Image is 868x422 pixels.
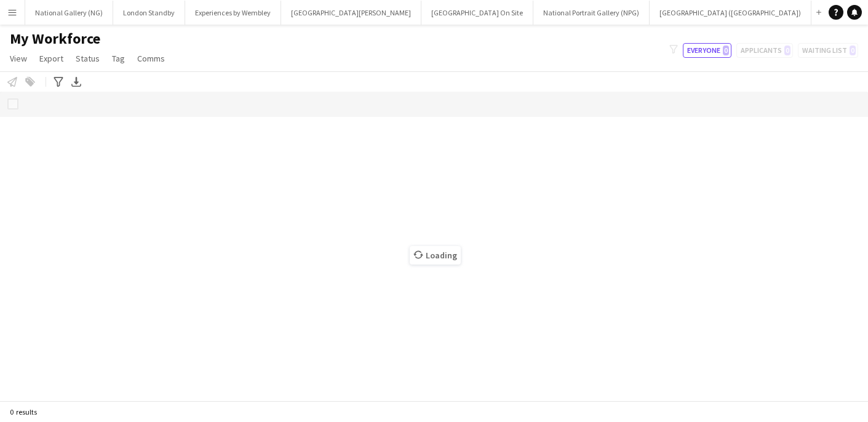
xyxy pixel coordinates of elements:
[5,50,32,66] a: View
[112,53,125,64] span: Tag
[76,53,100,64] span: Status
[34,50,68,66] a: Export
[25,1,113,25] button: National Gallery (NG)
[132,50,170,66] a: Comms
[410,246,461,265] span: Loading
[107,50,130,66] a: Tag
[69,74,84,89] app-action-btn: Export XLSX
[185,1,281,25] button: Experiences by Wembley
[281,1,421,25] button: [GEOGRAPHIC_DATA][PERSON_NAME]
[137,53,165,64] span: Comms
[650,1,811,25] button: [GEOGRAPHIC_DATA] ([GEOGRAPHIC_DATA])
[723,46,729,55] span: 0
[113,1,185,25] button: London Standby
[71,50,105,66] a: Status
[10,53,27,64] span: View
[51,74,66,89] app-action-btn: Advanced filters
[10,30,100,48] span: My Workforce
[39,53,63,64] span: Export
[683,43,731,58] button: Everyone0
[533,1,650,25] button: National Portrait Gallery (NPG)
[421,1,533,25] button: [GEOGRAPHIC_DATA] On Site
